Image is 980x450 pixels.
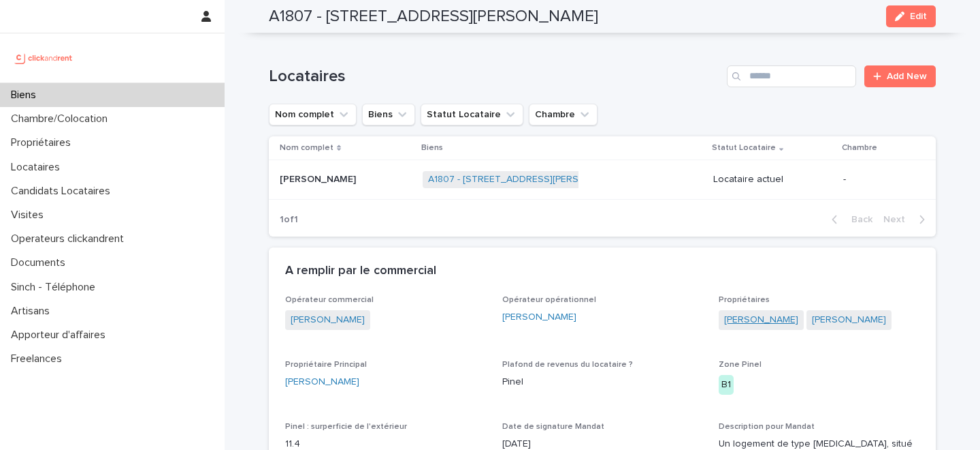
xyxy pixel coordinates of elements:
[5,305,61,318] p: Artisans
[11,44,77,72] img: UCB0brd3T0yccxBKYDjQ
[5,112,118,125] p: Chambre/Colocation
[421,140,443,155] p: Biens
[719,375,734,395] div: B1
[843,174,914,185] p: -
[5,256,76,269] p: Documents
[269,160,936,200] tr: [PERSON_NAME][PERSON_NAME] A1807 - [STREET_ADDRESS][PERSON_NAME] Locataire actuel-
[5,136,82,149] p: Propriétaires
[421,104,523,125] button: Statut Locataire
[719,296,770,304] span: Propriétaires
[842,140,877,155] p: Chambre
[5,185,121,198] p: Candidats Locataires
[724,313,798,327] a: [PERSON_NAME]
[886,5,936,27] button: Edit
[269,203,309,237] p: 1 of 1
[285,423,407,431] span: Pinel : surperficie de l'extérieur
[821,213,878,226] button: Back
[502,423,604,431] span: Date de signature Mandat
[285,296,374,304] span: Opérateur commercial
[502,296,596,304] span: Opérateur opérationnel
[5,161,71,174] p: Locataires
[910,12,927,21] span: Edit
[269,67,721,87] h1: Locataires
[5,209,54,222] p: Visites
[428,174,627,185] a: A1807 - [STREET_ADDRESS][PERSON_NAME]
[719,423,815,431] span: Description pour Mandat
[502,361,633,369] span: Plafond de revenus du locataire ?
[712,140,776,155] p: Statut Locataire
[843,215,872,224] span: Back
[864,65,936,87] a: Add New
[719,361,762,369] span: Zone Pinel
[285,375,359,389] a: [PERSON_NAME]
[883,215,913,224] span: Next
[727,65,856,87] input: Search
[529,104,598,125] button: Chambre
[5,329,116,342] p: Apporteur d'affaires
[5,281,106,294] p: Sinch - Téléphone
[502,310,576,325] a: [PERSON_NAME]
[5,89,47,102] p: Biens
[285,361,367,369] span: Propriétaire Principal
[713,174,832,185] p: Locataire actuel
[5,232,135,245] p: Operateurs clickandrent
[280,140,333,155] p: Nom complet
[280,171,359,185] p: [PERSON_NAME]
[269,7,598,27] h2: A1807 - [STREET_ADDRESS][PERSON_NAME]
[878,213,936,226] button: Next
[887,72,927,81] span: Add New
[362,104,415,125] button: Biens
[5,352,73,365] p: Freelances
[291,313,365,327] a: [PERSON_NAME]
[269,104,357,125] button: Nom complet
[285,264,436,279] h2: A remplir par le commercial
[502,375,703,389] p: Pinel
[812,313,886,327] a: [PERSON_NAME]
